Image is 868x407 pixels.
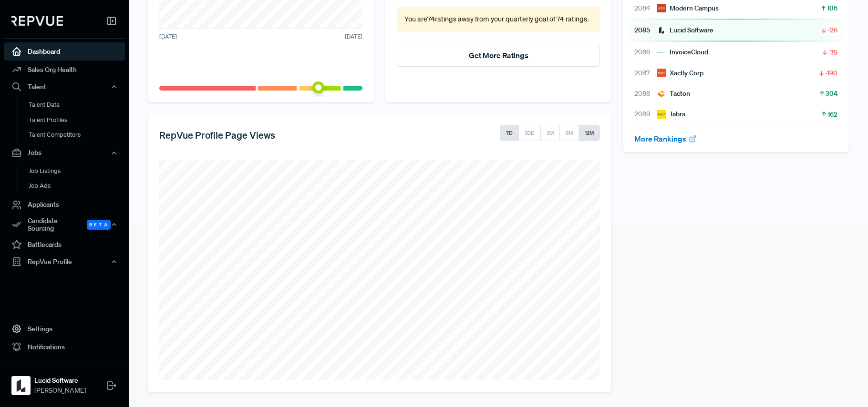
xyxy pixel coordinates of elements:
span: 2086 [634,47,657,57]
div: Tacton [657,89,690,99]
p: You are 74 ratings away from your quarterly goal of 74 ratings . [404,14,592,25]
img: Tacton [657,90,666,98]
span: 2085 [634,25,657,35]
a: Applicants [4,195,125,214]
strong: Lucid Software [34,376,86,386]
button: Jobs [4,144,125,161]
span: 304 [826,89,837,98]
button: RepVue Profile [4,254,125,270]
img: Jabra [657,110,666,119]
a: Battlecards [4,235,125,254]
div: Xactly Corp [657,68,703,78]
button: Talent [4,79,125,95]
button: 3M [540,125,560,141]
span: -190 [825,68,837,78]
button: 6M [559,125,579,141]
a: Talent Data [17,97,138,112]
img: Modern Campus [657,4,666,12]
a: More Rankings [634,134,697,143]
span: [DATE] [345,32,362,41]
button: 12M [579,125,600,141]
a: Notifications [4,338,125,356]
span: -79 [828,48,837,57]
a: Lucid SoftwareLucid Software[PERSON_NAME] [4,364,125,399]
a: Dashboard [4,42,125,61]
a: Sales Org Health [4,61,125,79]
div: InvoiceCloud [657,47,708,57]
div: Lucid Software [657,25,713,35]
a: Talent Profiles [17,112,138,127]
img: Lucid Software [13,378,29,393]
span: [DATE] [159,32,177,41]
span: Beta [87,219,111,229]
div: Jabra [657,109,685,119]
span: 2089 [634,109,657,119]
a: Job Ads [17,178,138,193]
a: Settings [4,320,125,338]
img: RepVue [11,16,63,26]
button: 30D [518,125,541,141]
h5: RepVue Profile Page Views [159,129,275,141]
a: Job Listings [17,163,138,178]
div: Candidate Sourcing [4,214,125,235]
button: Get More Ratings [397,44,600,67]
button: 7D [500,125,519,141]
img: Xactly Corp [657,69,666,77]
span: 2087 [634,68,657,78]
span: [PERSON_NAME] [34,386,86,396]
a: Talent Competitors [17,127,138,142]
span: 2088 [634,89,657,99]
span: 162 [827,110,837,119]
span: 2084 [634,3,657,13]
div: Modern Campus [657,3,719,13]
span: -26 [827,25,837,35]
img: Lucid Software [657,26,666,34]
span: 106 [827,3,837,13]
button: Candidate Sourcing Beta [4,214,125,235]
img: InvoiceCloud [657,48,666,57]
